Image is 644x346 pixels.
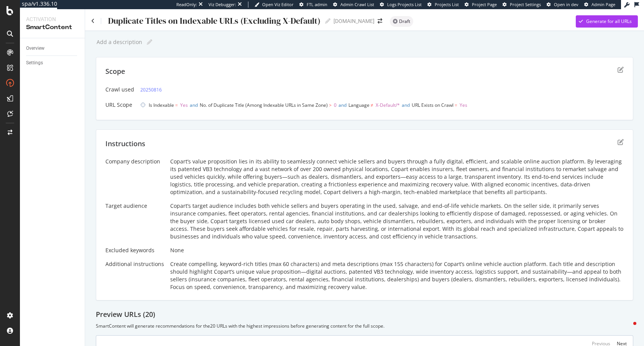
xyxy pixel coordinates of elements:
[399,19,410,24] span: Draft
[340,2,374,7] span: Admin Crawl List
[255,2,294,8] a: Open Viz Editor
[105,86,134,93] div: Crawl used
[170,246,624,254] div: None
[325,18,330,24] i: Edit report name
[412,102,453,108] span: URL Exists on Crawl
[376,102,400,108] span: X-Default/*
[96,323,633,329] div: SmartContent will generate recommendations for the 20 URLs with the highest impressions before ge...
[427,2,459,8] a: Projects List
[510,2,541,7] span: Project Settings
[91,18,95,24] a: Click to go back
[105,139,145,149] div: Instructions
[26,44,44,52] div: Overview
[333,17,375,25] div: [DOMAIN_NAME]
[170,260,624,291] div: Create compelling, keyword-rich titles (max 60 characters) and meta descriptions (max 155 charact...
[402,102,410,108] span: and
[107,16,320,26] div: Duplicate Titles on Indexable URLs (Excluding X-Default)
[390,16,413,27] div: neutral label
[307,2,327,7] span: FTL admin
[209,2,236,8] div: Viz Debugger:
[586,18,632,24] div: Generate for all URLs
[387,2,422,7] span: Logs Projects List
[170,202,624,240] div: Copart’s target audience includes both vehicle sellers and buyers operating in the used, salvage,...
[338,102,347,108] span: and
[591,2,615,7] span: Admin Page
[105,158,164,165] div: Company description
[503,2,541,8] a: Project Settings
[105,67,125,77] div: Scope
[299,2,327,8] a: FTL admin
[618,67,624,73] div: edit
[378,18,382,24] div: arrow-right-arrow-left
[460,102,467,108] span: Yes
[465,2,497,8] a: Project Page
[190,102,198,108] span: and
[26,23,79,32] div: SmartContent
[147,39,152,45] i: Edit report name
[140,86,162,94] a: 20250816
[26,44,79,52] a: Overview
[618,320,636,338] iframe: Intercom live chat
[26,15,79,23] div: Activation
[96,310,633,320] div: Preview URLs ( 20 )
[175,102,178,108] span: =
[348,102,370,108] span: Language
[180,102,188,108] span: Yes
[105,202,164,210] div: Target audience
[170,158,624,196] div: Copart’s value proposition lies in its ability to seamlessly connect vehicle sellers and buyers t...
[105,260,164,268] div: Additional instructions
[618,139,624,145] div: edit
[455,102,457,108] span: =
[105,246,164,254] div: Excluded keywords
[576,15,638,28] button: Generate for all URLs
[472,2,497,7] span: Project Page
[435,2,459,7] span: Projects List
[584,2,615,8] a: Admin Page
[149,102,174,108] span: Is Indexable
[96,39,142,45] div: Add a description
[105,101,134,109] div: URL Scope
[26,59,79,67] a: Settings
[200,102,328,108] span: No. of Duplicate Title (Among Indexable URLs in Same Zone)
[329,102,332,108] span: >
[554,2,578,7] span: Open in dev
[333,2,374,8] a: Admin Crawl List
[176,2,197,8] div: ReadOnly:
[380,2,422,8] a: Logs Projects List
[371,102,373,108] span: ≠
[547,2,578,8] a: Open in dev
[262,2,294,7] span: Open Viz Editor
[26,59,43,67] div: Settings
[334,102,337,108] span: 0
